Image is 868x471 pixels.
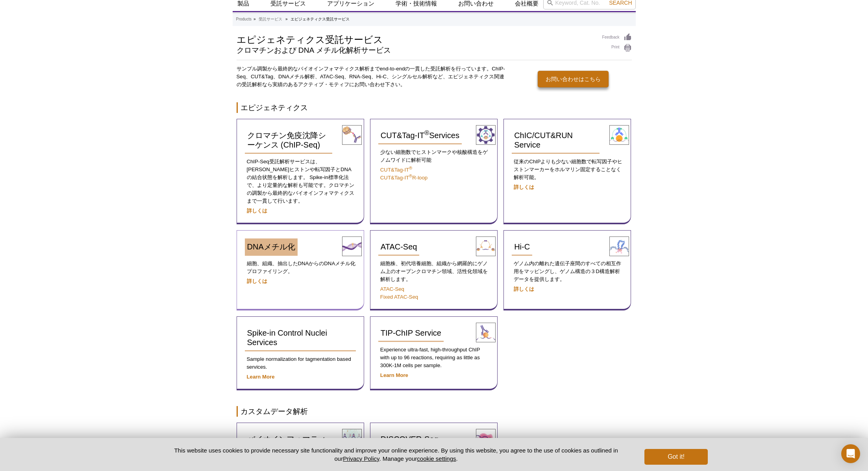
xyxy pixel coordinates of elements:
[476,323,496,342] img: TIP-ChIP Service
[245,260,356,275] p: 細胞、組織、抽出したDNAからのDNAメチル化プロファイリング。
[476,125,496,145] img: CUT&Tag-IT® Services
[417,455,456,462] button: cookie settings
[247,131,326,149] span: クロマチン免疫沈降シーケンス (ChIP-Seq)
[380,286,404,292] a: ATAC-Seq
[342,236,362,256] img: DNA Methylation Services
[512,127,600,154] a: ChIC/CUT&RUN Service
[841,444,860,463] div: Open Intercom Messenger
[247,208,267,214] a: 詳しくは
[409,174,412,178] sup: ®
[380,372,408,378] a: Learn More
[380,294,418,300] a: Fixed ATAC-Seq
[378,260,489,283] p: 細胞株、初代培養細胞、組織から網羅的にゲノム上のオープンクロマチン領域、活性化領域を解析します。
[237,65,509,89] p: サンプル調製から最終的なバイオインフォマティクス解析までend-to-endの一貫した受託解析を行っています。ChIP-Seq、CUT&Tag、DNAメチル解析、ATAC-Seq、RNA-Seq...
[245,127,333,154] a: クロマチン免疫沈降シーケンス (ChIP-Seq)
[291,17,350,21] li: エピジェネティクス受託サービス
[380,167,412,173] a: CUT&Tag-IT®
[343,455,379,462] a: Privacy Policy
[476,236,496,256] img: ATAC-Seq Services
[514,184,534,190] a: 詳しくは
[409,166,412,170] sup: ®
[381,329,441,337] span: TIP-ChIP Service
[381,435,439,453] span: DISCOVER-Seq Service
[259,16,282,23] a: 受託サービス
[380,175,428,181] a: CUT&Tag-IT®R-loop
[247,242,295,251] span: DNAメチル化
[476,429,496,449] img: DISCOVER-Seq Service
[514,131,573,149] span: ChIC/CUT&RUN Service
[644,449,707,465] button: Got it!
[609,236,629,256] img: Hi-C Service
[378,127,462,144] a: CUT&Tag-IT®Services
[247,329,327,347] span: Spike-in Control Nuclei Services
[381,242,417,251] span: ATAC-Seq
[424,129,429,137] sup: ®
[254,17,256,21] li: »
[378,346,489,369] p: Experience ultra-fast, high-throughput ChIP with up to 96 reactions, requiring as little as 300K-...
[245,158,356,205] p: ChIP-Seq は、[PERSON_NAME]ヒストンや転写因子とDNAの結合状態を解析します。 Spike-in標準化法で、より定量的な解析も可能です。クロマチンの調製から最終的なバイオイン...
[378,325,444,342] a: TIP-ChIP Service
[269,159,310,164] span: 受託解析サービス
[378,431,466,458] a: DISCOVER-Seq Service
[161,446,632,463] p: This website uses cookies to provide necessary site functionality and improve your online experie...
[245,325,356,351] a: Spike-in Control Nuclei Services
[285,17,288,21] li: »
[247,435,326,453] span: バイオインフォマティクス解析
[237,33,594,45] h1: エピジェネティクス受託サービス
[237,102,632,113] h2: エピジェネティクス
[602,44,632,52] a: Print
[342,429,362,449] img: Bioinformatic Services
[247,278,267,284] a: 詳しくは
[538,71,609,87] a: お問い合わせはこちら
[342,125,362,145] img: ChIP-Seq Services
[245,355,356,371] p: Sample normalization for tagmentation based services.
[512,158,623,181] p: 従来のChIPよりも少ない細胞数で転写因子やヒストンマーカーをホルマリン固定することなく解析可能。
[237,406,632,417] h2: カスタムデータ解析
[514,286,534,292] a: 詳しくは
[378,148,489,164] p: 少ない細胞数でヒストンマークや核酸構造をゲノムワイドに解析可能
[512,238,532,256] a: Hi-C
[609,125,629,145] img: ChIC/CUT&RUN Service
[245,238,298,256] a: DNAメチル化
[381,131,459,140] span: CUT&Tag-IT Services
[514,242,530,251] span: Hi-C
[247,374,275,380] a: Learn More
[378,238,420,256] a: ATAC-Seq
[236,16,252,23] a: Products
[245,431,333,458] a: バイオインフォマティクス解析
[512,260,623,283] p: ゲノム内の離れた遺伝子座間のすべての相互作用をマッピングし、ゲノム構造の３D構造解析データを提供します。
[602,33,632,42] a: Feedback
[237,47,594,54] h2: クロマチンおよび DNA メチル化解析サービス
